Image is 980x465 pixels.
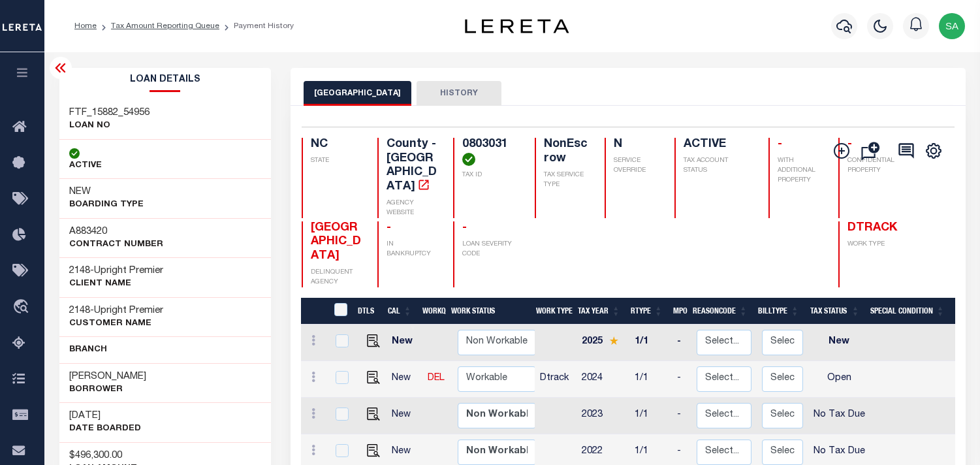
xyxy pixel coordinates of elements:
[301,298,326,325] th: &nbsp;&nbsp;&nbsp;&nbsp;&nbsp;&nbsp;&nbsp;&nbsp;&nbsp;&nbsp;
[577,361,629,398] td: 2024
[668,298,688,325] th: MPO
[629,361,672,398] td: 1/1
[462,240,519,259] p: LOAN SEVERITY CODE
[614,156,659,176] p: SERVICE OVERRIDE
[69,449,137,462] h3: $496,300.00
[59,68,272,92] h2: Loan Details
[69,199,144,212] p: BOARDING TYPE
[69,423,141,436] p: DATE BOARDED
[865,298,950,325] th: Special Condition: activate to sort column ascending
[74,22,97,30] a: Home
[778,156,823,185] p: WITH ADDITIONAL PROPERTY
[573,298,625,325] th: Tax Year: activate to sort column ascending
[69,120,150,133] p: LOAN NO
[684,156,753,176] p: TAX ACCOUNT STATUS
[311,138,362,152] h4: NC
[311,222,361,262] span: [GEOGRAPHIC_DATA]
[12,299,33,316] i: travel_explore
[531,298,573,325] th: Work Type
[462,170,519,180] p: TAX ID
[111,22,219,30] a: Tax Amount Reporting Queue
[94,306,163,315] span: Upright Premier
[684,138,753,152] h4: ACTIVE
[672,325,691,361] td: -
[387,138,437,194] h4: County - [GEOGRAPHIC_DATA]
[544,170,589,190] p: TAX SERVICE TYPE
[69,106,150,120] h3: FTF_15882_54956
[428,374,445,383] a: DEL
[94,266,163,276] span: Upright Premier
[688,298,753,325] th: ReasonCode: activate to sort column ascending
[808,361,870,398] td: Open
[614,138,659,152] h4: N
[535,361,577,398] td: Dtrack
[353,298,383,325] th: DTLS
[311,268,362,287] p: DELINQUENT AGENCY
[417,298,446,325] th: WorkQ
[387,199,437,218] p: AGENCY WEBSITE
[808,398,870,434] td: No Tax Due
[672,398,691,434] td: -
[69,159,102,172] p: ACTIVE
[387,325,422,361] td: New
[446,298,535,325] th: Work Status
[69,344,107,357] p: Branch
[69,238,163,251] p: Contract Number
[69,185,144,199] h3: NEW
[311,156,362,166] p: STATE
[387,222,391,234] span: -
[69,409,141,423] h3: [DATE]
[383,298,417,325] th: CAL: activate to sort column ascending
[778,138,782,150] span: -
[326,298,353,325] th: &nbsp;
[69,265,163,278] h3: -
[387,240,437,259] p: IN BANKRUPTCY
[69,225,163,238] h3: A883420
[625,298,668,325] th: RType: activate to sort column ascending
[462,138,519,166] h4: 0803031
[804,298,865,325] th: Tax Status: activate to sort column ascending
[629,325,672,361] td: 1/1
[69,306,90,315] span: 2148
[69,317,163,330] p: CUSTOMER Name
[219,20,294,32] li: Payment History
[629,398,672,434] td: 1/1
[465,19,569,33] img: logo-dark.svg
[672,361,691,398] td: -
[808,325,870,361] td: New
[69,383,146,396] p: Borrower
[69,278,163,291] p: CLIENT Name
[544,138,589,166] h4: NonEscrow
[387,361,422,398] td: New
[577,398,629,434] td: 2023
[387,398,422,434] td: New
[939,13,965,39] img: svg+xml;base64,PHN2ZyB4bWxucz0iaHR0cDovL3d3dy53My5vcmcvMjAwMC9zdmciIHBvaW50ZXItZXZlbnRzPSJub25lIi...
[462,222,467,234] span: -
[69,266,90,276] span: 2148
[417,81,501,106] button: HISTORY
[577,325,629,361] td: 2025
[753,298,804,325] th: BillType: activate to sort column ascending
[69,370,146,383] h3: [PERSON_NAME]
[609,336,618,345] img: Star.svg
[304,81,411,106] button: [GEOGRAPHIC_DATA]
[69,304,163,317] h3: -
